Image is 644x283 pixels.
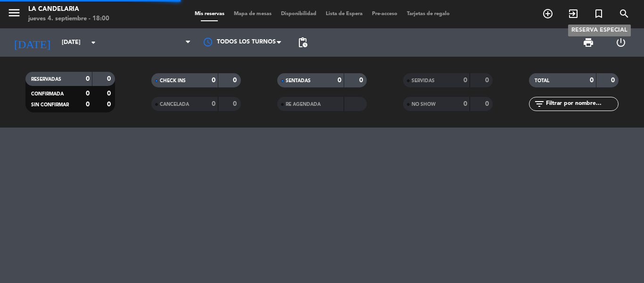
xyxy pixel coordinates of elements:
[535,78,549,83] span: TOTAL
[107,90,113,97] strong: 0
[542,8,553,19] i: add_circle_outline
[619,8,630,19] i: search
[160,102,189,107] span: CANCELADA
[86,101,90,108] strong: 0
[107,76,113,82] strong: 0
[212,77,215,84] strong: 0
[463,101,467,107] strong: 0
[233,101,239,107] strong: 0
[485,101,491,107] strong: 0
[86,90,90,97] strong: 0
[28,5,109,14] div: LA CANDELARIA
[31,103,69,107] span: SIN CONFIRMAR
[7,32,57,53] i: [DATE]
[276,11,321,17] span: Disponibilidad
[233,77,239,84] strong: 0
[412,102,436,107] span: NO SHOW
[534,98,545,110] i: filter_list
[402,11,454,17] span: Tarjetas de regalo
[86,76,90,82] strong: 0
[611,77,617,84] strong: 0
[338,77,341,84] strong: 0
[590,77,594,84] strong: 0
[359,77,365,84] strong: 0
[297,37,308,48] span: pending_actions
[28,14,109,24] div: jueves 4. septiembre - 18:00
[160,78,186,83] span: CHECK INS
[7,6,21,23] button: menu
[229,11,276,17] span: Mapa de mesas
[583,37,594,48] span: print
[545,99,618,109] input: Filtrar por nombre...
[88,37,99,48] i: arrow_drop_down
[7,6,21,20] i: menu
[286,78,311,83] span: SENTADAS
[107,101,113,108] strong: 0
[485,77,491,84] strong: 0
[568,8,579,19] i: exit_to_app
[593,8,604,19] i: turned_in_not
[321,11,367,17] span: Lista de Espera
[412,78,435,83] span: SERVIDAS
[31,92,64,96] span: CONFIRMADA
[568,25,631,36] div: Reserva especial
[463,77,467,84] strong: 0
[367,11,402,17] span: Pre-acceso
[615,37,627,48] i: power_settings_new
[31,77,61,82] span: RESERVADAS
[212,101,215,107] strong: 0
[604,28,637,57] div: LOG OUT
[286,102,321,107] span: RE AGENDADA
[190,11,229,17] span: Mis reservas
